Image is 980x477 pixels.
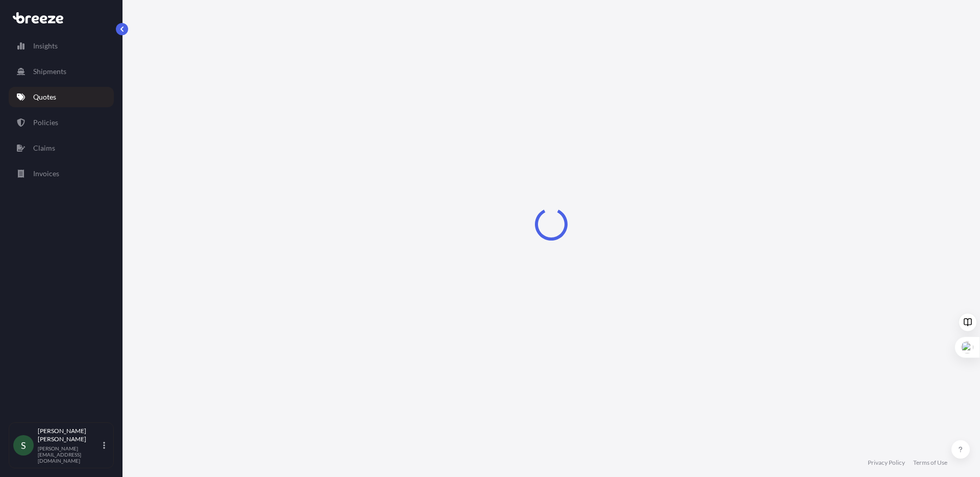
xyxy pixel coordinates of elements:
a: Shipments [9,61,114,82]
span: S [21,440,26,450]
p: Quotes [33,92,56,102]
a: Privacy Policy [868,459,905,467]
a: Policies [9,112,114,133]
p: Claims [33,143,55,153]
a: Insights [9,36,114,56]
p: Insights [33,41,58,51]
p: Invoices [33,169,59,179]
a: Claims [9,138,114,158]
p: [PERSON_NAME][EMAIL_ADDRESS][DOMAIN_NAME] [38,445,101,464]
p: Policies [33,117,58,128]
a: Quotes [9,87,114,107]
p: [PERSON_NAME] [PERSON_NAME] [38,427,101,443]
a: Terms of Use [913,459,947,467]
p: Shipments [33,66,66,77]
a: Invoices [9,163,114,184]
